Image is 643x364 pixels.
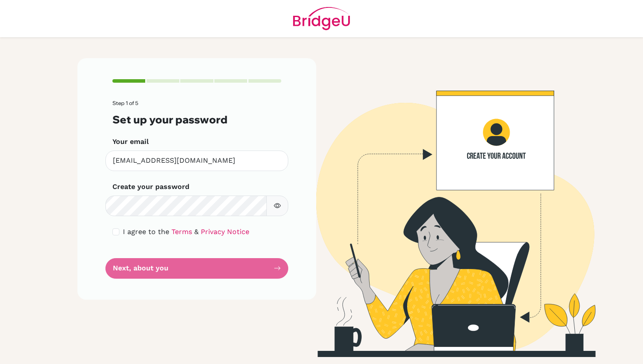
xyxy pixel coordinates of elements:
span: Step 1 of 5 [112,100,138,106]
span: & [194,227,199,236]
label: Your email [112,136,149,147]
a: Privacy Notice [201,227,249,236]
label: Create your password [112,182,189,192]
h3: Set up your password [112,113,281,126]
input: Insert your email* [105,150,288,171]
span: I agree to the [123,227,169,236]
a: Terms [171,227,192,236]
